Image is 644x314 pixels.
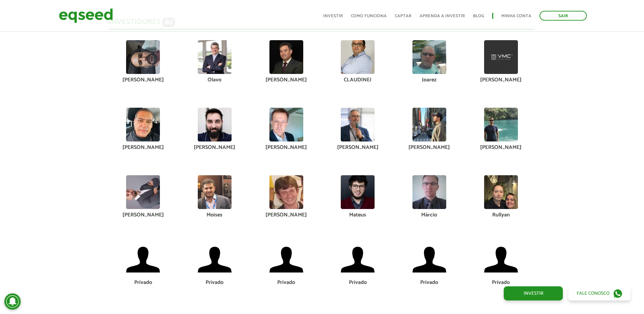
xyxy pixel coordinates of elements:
div: [PERSON_NAME] [470,145,532,150]
img: picture-100036-1732821753.png [484,40,518,74]
div: Privado [112,280,174,285]
div: [PERSON_NAME] [470,77,532,83]
img: default-user.png [341,243,375,277]
img: picture-39313-1481646781.jpg [412,40,446,74]
a: Investir [323,14,343,18]
img: picture-121595-1719786865.jpg [126,40,160,74]
img: picture-48702-1526493360.jpg [484,108,518,141]
div: [PERSON_NAME] [112,77,174,83]
img: default-user.png [126,243,160,277]
div: Privado [256,280,317,285]
a: Minha conta [501,14,531,18]
div: Privado [327,280,388,285]
div: [PERSON_NAME] [256,145,317,150]
a: Aprenda a investir [420,14,465,18]
a: Sair [540,11,587,21]
img: picture-119094-1756486266.jpg [126,175,160,209]
div: Olavo [184,77,245,83]
a: Como funciona [351,14,387,18]
div: Rullyan [470,212,532,218]
div: [PERSON_NAME] [327,145,388,150]
img: default-user.png [269,243,303,277]
div: [PERSON_NAME] [112,145,174,150]
div: [PERSON_NAME] [256,212,317,218]
img: default-user.png [198,243,232,277]
a: Fale conosco [568,286,630,300]
div: Joarez [399,77,460,83]
div: [PERSON_NAME] [184,145,245,150]
div: Privado [399,280,460,285]
div: CLAUDINEI [327,77,388,83]
img: picture-112095-1687613792.jpg [412,108,446,141]
img: picture-53283-1636723218.jpg [269,108,303,141]
img: picture-112313-1743624016.jpg [341,108,375,141]
div: [PERSON_NAME] [256,77,317,83]
img: picture-64201-1566554857.jpg [269,175,303,209]
img: picture-59196-1554917141.jpg [269,40,303,74]
img: default-user.png [412,243,446,277]
img: picture-49921-1527277764.jpg [412,175,446,209]
div: Privado [184,280,245,285]
img: picture-61607-1560438405.jpg [341,175,375,209]
img: picture-131364-1755900289.jpg [484,175,518,209]
div: Moises [184,212,245,218]
img: EqSeed [59,7,113,25]
div: [PERSON_NAME] [399,145,460,150]
img: picture-73573-1611603096.jpg [198,175,232,209]
div: Mateus [327,212,388,218]
img: picture-127253-1741784569.jpg [198,108,232,141]
img: picture-110967-1726002930.jpg [126,108,160,141]
img: picture-113391-1693569165.jpg [198,40,232,74]
div: Márcio [399,212,460,218]
a: Captar [395,14,411,18]
a: Blog [473,14,484,18]
img: picture-126279-1756095177.png [341,40,375,74]
img: default-user.png [484,243,518,277]
div: Privado [470,280,532,285]
div: [PERSON_NAME] [112,212,174,218]
a: Investir [504,286,563,300]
